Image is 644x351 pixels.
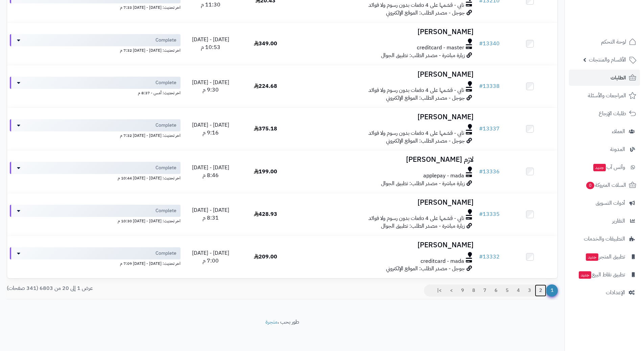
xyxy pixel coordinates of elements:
span: جوجل - مصدر الطلب: الموقع الإلكتروني [386,265,465,273]
a: > [446,284,457,297]
a: 6 [490,284,502,297]
span: جديد [593,164,606,171]
img: logo-2.png [598,11,638,25]
div: اخر تحديث: [DATE] - [DATE] 10:44 م [10,174,181,181]
span: الطلبات [611,73,626,82]
span: [DATE] - [DATE] 8:31 م [192,206,229,222]
a: 4 [512,284,524,297]
span: [DATE] - [DATE] 7:00 م [192,249,229,265]
a: التقارير [569,213,640,229]
a: التطبيقات والخدمات [569,231,640,247]
a: #13335 [479,210,500,218]
a: متجرة [265,318,278,326]
span: Complete [156,207,176,214]
span: الأقسام والمنتجات [589,55,626,65]
h3: [PERSON_NAME] [296,241,474,249]
a: #13337 [479,125,500,133]
h3: [PERSON_NAME] [296,28,474,36]
h3: [PERSON_NAME] [296,199,474,206]
span: وآتس آب [593,162,625,172]
span: Complete [156,250,176,257]
span: السلات المتروكة [586,180,626,190]
a: الإعدادات [569,284,640,301]
span: تابي - قسّمها على 4 دفعات بدون رسوم ولا فوائد [368,1,464,9]
span: # [479,125,483,133]
span: Complete [156,37,176,44]
a: تطبيق المتجرجديد [569,249,640,265]
span: # [479,82,483,90]
span: 1 [546,284,558,297]
span: creditcard - master [417,44,464,52]
a: أدوات التسويق [569,195,640,211]
span: جوجل - مصدر الطلب: الموقع الإلكتروني [386,137,465,145]
div: اخر تحديث: أمس - 8:37 م [10,89,181,96]
span: # [479,253,483,261]
div: اخر تحديث: [DATE] - [DATE] 10:30 م [10,217,181,224]
a: طلبات الإرجاع [569,105,640,122]
span: المدونة [610,145,625,154]
span: [DATE] - [DATE] 9:30 م [192,78,229,94]
span: Complete [156,122,176,129]
a: لوحة التحكم [569,34,640,50]
a: >| [433,284,446,297]
span: تطبيق المتجر [585,252,625,261]
span: التطبيقات والخدمات [584,234,625,244]
span: العملاء [612,127,625,136]
a: 7 [479,284,491,297]
div: اخر تحديث: [DATE] - [DATE] 7:32 م [10,131,181,139]
a: 8 [468,284,479,297]
span: 375.18 [254,125,277,133]
a: 3 [524,284,535,297]
a: المدونة [569,141,640,157]
a: وآتس آبجديد [569,159,640,175]
span: تابي - قسّمها على 4 دفعات بدون رسوم ولا فوائد [368,86,464,94]
h3: [PERSON_NAME] [296,113,474,121]
span: 199.00 [254,168,277,176]
a: #13336 [479,168,500,176]
span: جديد [579,271,591,279]
span: 224.68 [254,82,277,90]
span: [DATE] - [DATE] 8:46 م [192,164,229,179]
a: تطبيق نقاط البيعجديد [569,267,640,283]
a: 9 [457,284,468,297]
span: applepay - mada [423,172,464,180]
span: جوجل - مصدر الطلب: الموقع الإلكتروني [386,9,465,17]
a: 2 [535,284,546,297]
span: أدوات التسويق [596,198,625,208]
div: اخر تحديث: [DATE] - [DATE] 7:32 م [10,46,181,53]
span: جوجل - مصدر الطلب: الموقع الإلكتروني [386,94,465,102]
a: #13340 [479,40,500,48]
span: الإعدادات [606,288,625,297]
a: 5 [501,284,513,297]
div: اخر تحديث: [DATE] - [DATE] 7:33 م [10,3,181,10]
span: التقارير [612,216,625,226]
span: # [479,168,483,176]
span: تابي - قسّمها على 4 دفعات بدون رسوم ولا فوائد [368,129,464,137]
h3: [PERSON_NAME] [296,71,474,78]
div: اخر تحديث: [DATE] - [DATE] 7:09 م [10,259,181,267]
span: [DATE] - [DATE] 9:16 م [192,121,229,137]
a: #13332 [479,253,500,261]
span: لوحة التحكم [601,37,626,47]
span: Complete [156,79,176,86]
span: creditcard - mada [421,257,464,265]
span: 0 [586,181,595,190]
a: الطلبات [569,70,640,86]
span: المراجعات والأسئلة [588,91,626,100]
span: 209.00 [254,253,277,261]
span: جديد [586,253,598,261]
span: زيارة مباشرة - مصدر الطلب: تطبيق الجوال [381,51,465,59]
a: العملاء [569,123,640,140]
a: السلات المتروكة0 [569,177,640,193]
span: تطبيق نقاط البيع [578,270,625,279]
h3: لازم [PERSON_NAME] [296,156,474,164]
span: Complete [156,165,176,171]
span: تابي - قسّمها على 4 دفعات بدون رسوم ولا فوائد [368,215,464,222]
span: # [479,40,483,48]
span: طلبات الإرجاع [599,109,626,118]
a: #13338 [479,82,500,90]
span: 349.00 [254,40,277,48]
div: عرض 1 إلى 20 من 6803 (341 صفحات) [2,284,282,292]
span: زيارة مباشرة - مصدر الطلب: تطبيق الجوال [381,222,465,230]
span: 428.93 [254,210,277,218]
